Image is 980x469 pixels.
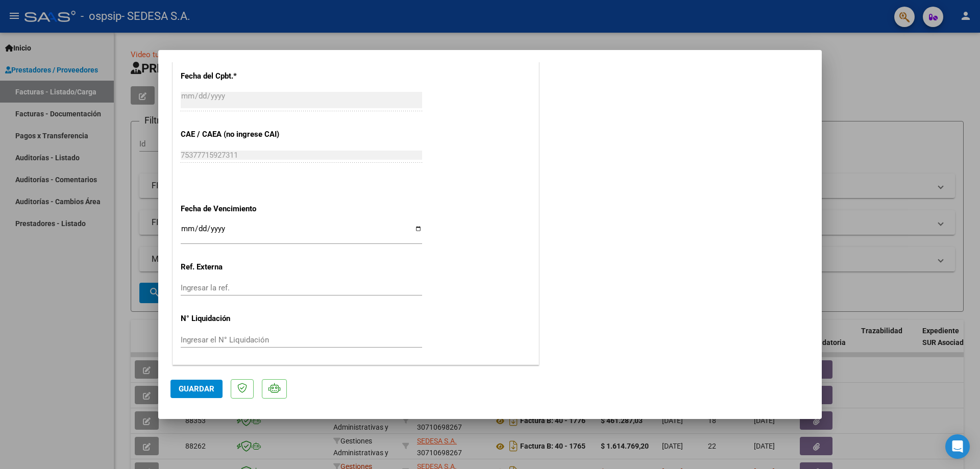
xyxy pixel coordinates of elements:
p: Ref. Externa [181,261,286,273]
p: Fecha de Vencimiento [181,203,286,215]
p: N° Liquidación [181,313,286,325]
button: Guardar [170,380,223,398]
div: Open Intercom Messenger [945,434,970,459]
p: Fecha del Cpbt. [181,70,286,82]
span: Guardar [179,384,214,393]
p: CAE / CAEA (no ingrese CAI) [181,129,286,140]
